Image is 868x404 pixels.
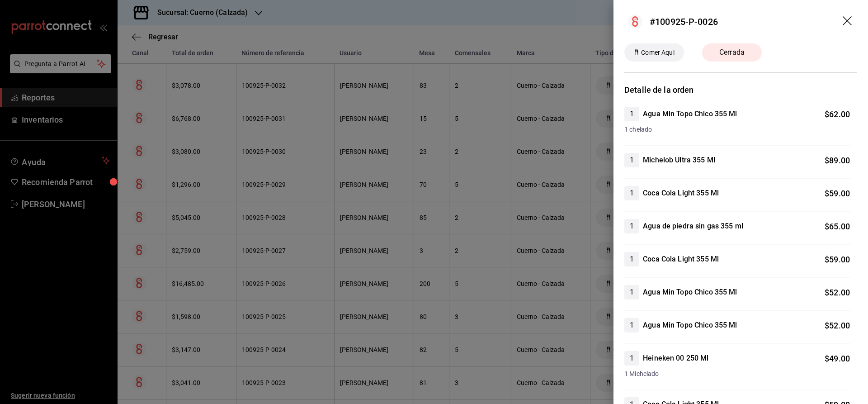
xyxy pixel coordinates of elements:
[643,254,719,265] h4: Coca Cola Light 355 Ml
[825,109,850,119] span: $ 62.00
[643,320,737,331] h4: Agua Min Topo Chico 355 Ml
[624,254,639,265] span: 1
[825,354,850,363] span: $ 49.00
[643,109,737,119] h4: Agua Min Topo Chico 355 Ml
[825,288,850,297] span: $ 52.00
[643,353,708,364] h4: Heineken 00 250 Ml
[624,287,639,298] span: 1
[643,287,737,298] h4: Agua Min Topo Chico 355 Ml
[624,320,639,331] span: 1
[650,15,718,29] div: #100925-P-0026
[643,155,715,166] h4: Michelob Ultra 355 Ml
[624,353,639,364] span: 1
[624,155,639,166] span: 1
[643,188,719,199] h4: Coca Cola Light 355 Ml
[825,189,850,198] span: $ 59.00
[825,255,850,264] span: $ 59.00
[825,321,850,330] span: $ 52.00
[624,369,850,379] span: 1 Michelado
[624,109,639,119] span: 1
[637,48,678,57] span: Comer Aqui
[825,156,850,165] span: $ 89.00
[643,221,743,232] h4: Agua de piedra sin gas 355 ml
[624,84,857,96] h3: Detalle de la orden
[714,47,750,58] span: Cerrada
[825,222,850,231] span: $ 65.00
[624,221,639,232] span: 1
[624,125,850,134] span: 1 chelado
[843,16,854,27] button: drag
[624,188,639,199] span: 1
